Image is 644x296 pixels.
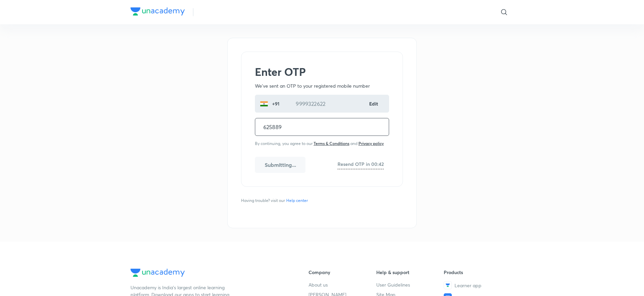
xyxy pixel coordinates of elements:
a: Help center [285,198,309,204]
img: Learner app [444,281,452,289]
p: We've sent an OTP to your registered mobile number [255,82,389,89]
img: Company Logo [130,269,185,277]
a: About us [309,281,376,288]
img: Company Logo [130,7,185,16]
a: Learner app [444,281,511,289]
span: Having trouble? visit our [241,198,311,204]
a: Company Logo [130,7,185,17]
h6: Products [444,269,511,276]
h2: Enter OTP [255,65,389,78]
a: Edit [369,100,379,107]
span: Learner app [455,282,481,289]
div: By continuing, you agree to our and [255,141,389,146]
h6: Company [309,269,376,276]
a: User Guidelines [376,281,444,288]
a: Privacy policy [358,141,384,146]
h6: Resend OTP in 00:42 [338,160,384,168]
a: Company Logo [130,269,287,278]
input: One time password [255,118,389,136]
a: Terms & Conditions [314,141,349,146]
button: Submitting... [255,157,305,173]
h6: Help & support [376,269,444,276]
p: +91 [268,100,282,107]
img: India [260,100,268,108]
